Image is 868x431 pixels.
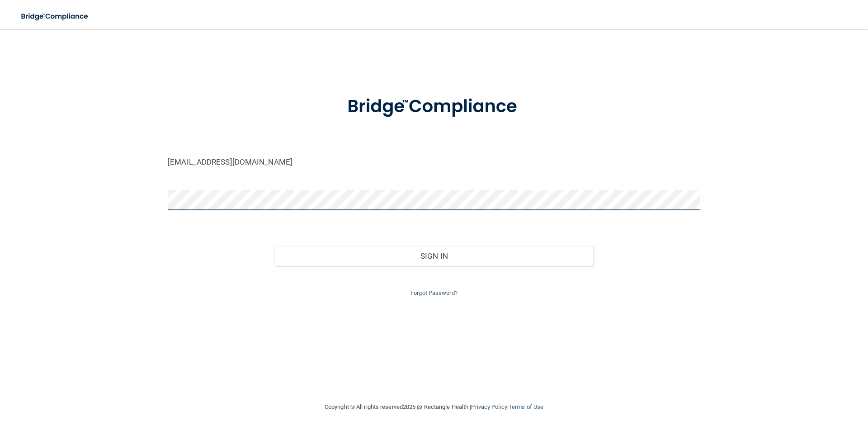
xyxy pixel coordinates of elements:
[274,246,594,266] button: Sign In
[471,403,507,410] a: Privacy Policy
[712,367,857,403] iframe: Drift Widget Chat Controller
[269,393,599,422] div: Copyright © All rights reserved 2025 @ Rectangle Health | |
[509,403,543,410] a: Terms of Use
[410,289,458,296] a: Forgot Password?
[329,83,539,130] img: bridge_compliance_login_screen.278c3ca4.svg
[14,7,97,26] img: bridge_compliance_login_screen.278c3ca4.svg
[168,152,700,172] input: Email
